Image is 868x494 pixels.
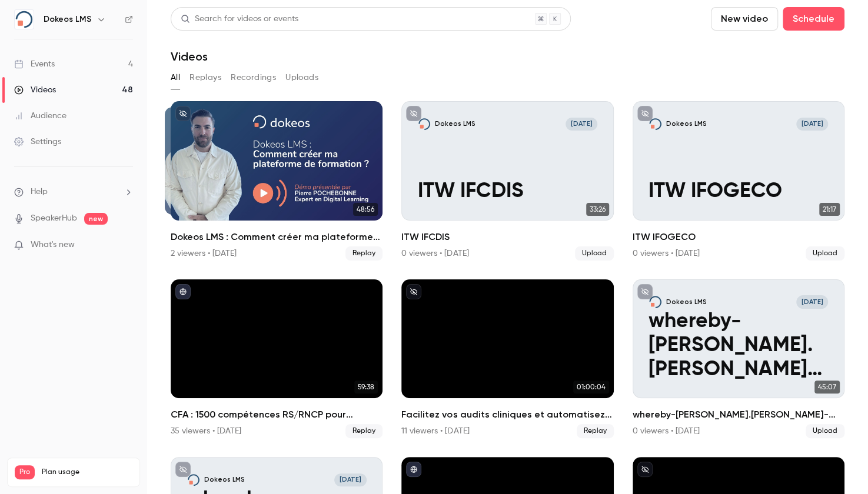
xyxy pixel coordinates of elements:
[401,279,613,439] a: 01:00:04Facilitez vos audits cliniques et automatisez vos synthèses de logs avec Dokeos11 viewers...
[573,380,609,393] span: 01:00:04
[14,136,61,148] div: Settings
[648,118,662,131] img: ITW IFOGECO
[231,68,276,87] button: Recordings
[819,203,840,216] span: 21:17
[14,110,66,122] div: Audience
[84,213,108,225] span: new
[401,408,613,422] h2: Facilitez vos audits cliniques et automatisez vos synthèses de logs avec Dokeos
[633,279,844,439] li: whereby-vasileos.beck-18-Dec-2024-1505-CET
[806,246,844,261] span: Upload
[418,180,597,204] p: ITW IFCDIS
[796,118,829,131] span: [DATE]
[633,248,700,259] div: 0 viewers • [DATE]
[345,246,383,261] span: Replay
[175,462,191,477] button: unpublished
[171,230,383,244] h2: Dokeos LMS : Comment créer ma plateforme de formation ?
[42,468,132,477] span: Plan usage
[435,119,475,128] p: Dokeos LMS
[796,295,829,309] span: [DATE]
[406,106,421,121] button: unpublished
[181,13,298,25] div: Search for videos or events
[401,248,468,259] div: 0 viewers • [DATE]
[171,7,844,487] section: Videos
[406,462,421,477] button: published
[633,408,844,422] h2: whereby-[PERSON_NAME].[PERSON_NAME]-[DATE]-1505-CET
[575,246,614,261] span: Upload
[711,7,778,31] button: New video
[171,101,383,261] a: 48:5648:56Dokeos LMS : Comment créer ma plateforme de formation ?2 viewers • [DATE]Replay
[566,118,598,131] span: [DATE]
[171,248,237,259] div: 2 viewers • [DATE]
[285,68,318,87] button: Uploads
[586,203,609,216] span: 33:26
[31,212,77,225] a: SpeakerHub
[171,279,383,439] li: CFA : 1500 compétences RS/RNCP pour déployer rapidement vos parcours complets
[401,230,613,244] h2: ITW IFCDIS
[637,284,653,299] button: unpublished
[401,279,613,439] li: Facilitez vos audits cliniques et automatisez vos synthèses de logs avec Dokeos
[633,279,844,439] a: whereby-vasileos.beck-18-Dec-2024-1505-CETDokeos LMS[DATE]whereby-[PERSON_NAME].[PERSON_NAME]-[DA...
[648,295,662,309] img: whereby-vasileos.beck-18-Dec-2024-1505-CET
[175,106,191,121] button: unpublished
[783,7,844,31] button: Schedule
[633,101,844,261] a: ITW IFOGECODokeos LMS[DATE]ITW IFOGECO21:17ITW IFOGECO0 viewers • [DATE]Upload
[354,380,378,393] span: 59:38
[15,10,34,29] img: Dokeos LMS
[633,101,844,261] li: ITW IFOGECO
[334,473,367,487] span: [DATE]
[577,424,614,438] span: Replay
[171,279,383,439] a: 59:38CFA : 1500 compétences RS/RNCP pour déployer rapidement vos parcours complets35 viewers • [D...
[666,119,706,128] p: Dokeos LMS
[806,424,844,438] span: Upload
[14,58,55,70] div: Events
[189,68,221,87] button: Replays
[31,239,75,251] span: What's new
[171,408,383,422] h2: CFA : 1500 compétences RS/RNCP pour déployer rapidement vos parcours complets
[44,14,92,25] h6: Dokeos LMS
[814,380,840,393] span: 45:07
[171,68,180,87] button: All
[14,84,56,96] div: Videos
[648,310,828,382] p: whereby-[PERSON_NAME].[PERSON_NAME]-[DATE]-1505-CET
[401,101,613,261] a: ITW IFCDISDokeos LMS[DATE]ITW IFCDIS33:26ITW IFCDIS0 viewers • [DATE]Upload
[31,186,48,198] span: Help
[648,180,828,204] p: ITW IFOGECO
[345,424,383,438] span: Replay
[171,425,241,437] div: 35 viewers • [DATE]
[171,101,383,261] li: Dokeos LMS : Comment créer ma plateforme de formation ?
[666,298,706,306] p: Dokeos LMS
[15,465,35,479] span: Pro
[401,101,613,261] li: ITW IFCDIS
[175,284,191,299] button: published
[633,230,844,244] h2: ITW IFOGECO
[187,473,201,487] img: whereby-vasileos.beck-18-Dec-2024-1505-CET
[14,186,133,198] li: help-dropdown-opener
[171,49,208,64] h1: Videos
[204,475,245,484] p: Dokeos LMS
[401,425,469,437] div: 11 viewers • [DATE]
[119,240,133,251] iframe: Noticeable Trigger
[406,284,421,299] button: unpublished
[637,462,653,477] button: unpublished
[637,106,653,121] button: unpublished
[353,203,378,216] span: 48:56
[633,425,700,437] div: 0 viewers • [DATE]
[418,118,431,131] img: ITW IFCDIS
